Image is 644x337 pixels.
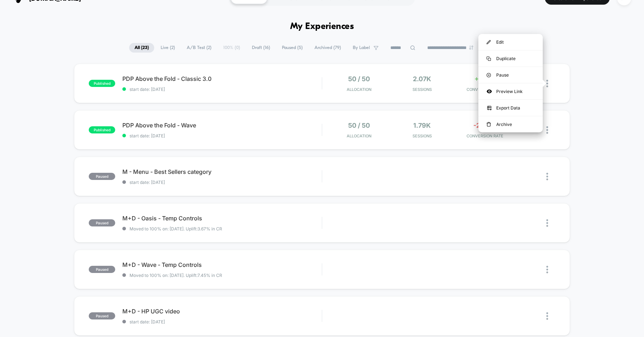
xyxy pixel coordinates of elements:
div: Archive [478,116,543,132]
span: Moved to 100% on: [DATE] . Uplift: 3.67% in CR [130,226,222,231]
span: Paused ( 5 ) [277,43,308,53]
span: paused [89,312,115,319]
span: start date: [DATE] [122,87,322,92]
span: paused [89,173,115,180]
span: Archived ( 79 ) [309,43,346,53]
span: +7.15% [474,75,496,83]
span: start date: [DATE] [122,319,322,324]
span: start date: [DATE] [122,180,322,185]
img: end [469,45,473,50]
span: -2.97% [473,122,497,129]
img: menu [487,40,491,44]
span: Sessions [392,133,452,138]
span: By Label [353,45,370,50]
span: Draft ( 16 ) [247,43,275,53]
div: Pause [478,67,543,83]
img: close [546,173,548,180]
div: Edit [478,34,543,50]
img: menu [487,122,491,127]
span: Moved to 100% on: [DATE] . Uplift: 7.45% in CR [130,273,222,278]
img: close [546,219,548,227]
span: Sessions [392,87,452,92]
span: M+D - HP UGC video [122,308,322,315]
span: All ( 23 ) [129,43,154,53]
img: close [546,312,548,320]
h1: My Experiences [290,21,354,32]
span: 50 / 50 [348,75,370,83]
span: paused [89,219,115,226]
span: Live ( 2 ) [155,43,180,53]
span: CONVERSION RATE [455,133,515,138]
span: M+D - Oasis - Temp Controls [122,215,322,222]
span: start date: [DATE] [122,133,322,138]
span: PDP Above the Fold - Classic 3.0 [122,75,322,82]
img: close [546,80,548,87]
span: 50 / 50 [348,122,370,129]
span: 2.07k [413,75,431,83]
span: Allocation [347,87,371,92]
span: M - Menu - Best Sellers category [122,168,322,175]
span: published [89,80,115,87]
img: menu [487,73,491,77]
span: CONVERSION RATE [455,87,515,92]
span: M+D - Wave - Temp Controls [122,261,322,268]
span: A/B Test ( 2 ) [181,43,217,53]
img: close [546,126,548,134]
img: menu [487,57,491,61]
div: Preview Link [478,83,543,99]
img: close [546,266,548,273]
span: 1.79k [413,122,431,129]
div: Export Data [478,100,543,116]
span: paused [89,266,115,273]
span: Allocation [347,133,371,138]
span: PDP Above the Fold - Wave [122,122,322,129]
span: published [89,126,115,133]
div: Duplicate [478,50,543,67]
